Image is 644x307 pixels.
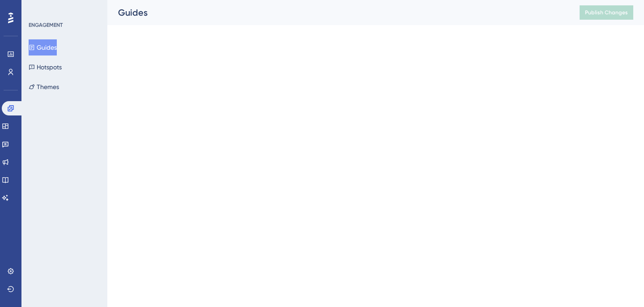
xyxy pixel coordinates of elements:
[29,79,59,95] button: Themes
[118,6,557,19] div: Guides
[585,9,628,16] span: Publish Changes
[29,21,63,29] div: ENGAGEMENT
[580,5,633,20] button: Publish Changes
[29,39,57,55] button: Guides
[29,59,62,75] button: Hotspots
